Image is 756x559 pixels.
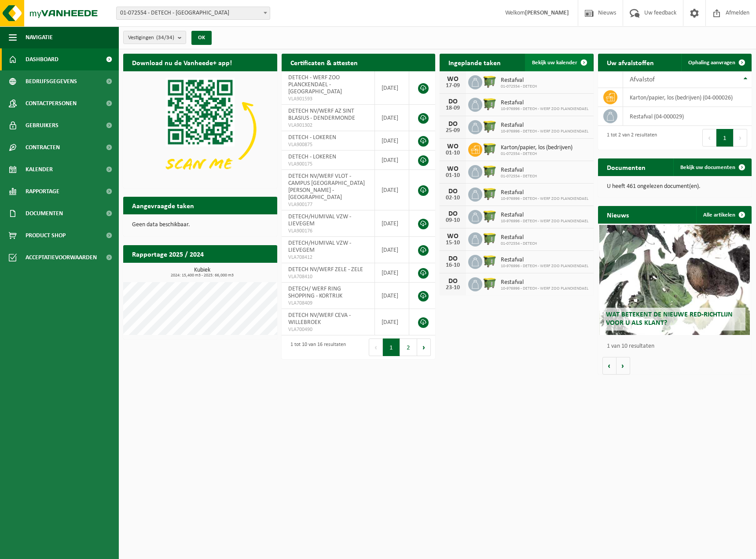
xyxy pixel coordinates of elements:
div: DO [444,278,462,285]
div: DO [444,210,462,217]
span: DETECH - LOKEREN [288,134,336,141]
span: Dashboard [26,48,59,70]
td: [DATE] [375,309,409,335]
img: WB-1100-HPE-GN-51 [482,254,497,268]
a: Ophaling aanvragen [681,54,751,71]
td: restafval (04-000029) [623,107,752,126]
td: [DATE] [375,283,409,309]
div: 16-10 [444,262,462,268]
span: 10-976996 - DETECH - WERF ZOO PLANCKENDAEL [501,196,588,202]
span: Restafval [501,234,537,241]
td: [DATE] [375,131,409,151]
span: Bekijk uw documenten [680,165,735,170]
img: WB-1100-HPE-GN-50 [482,164,497,179]
img: WB-1100-HPE-GN-50 [482,231,497,246]
td: karton/papier, los (bedrijven) (04-000026) [623,88,752,107]
div: 17-09 [444,83,462,89]
div: WO [444,165,462,173]
img: Download de VHEPlus App [123,71,277,187]
span: Bedrijfsgegevens [26,70,77,92]
h2: Rapportage 2025 / 2024 [123,245,213,262]
span: Wat betekent de nieuwe RED-richtlijn voor u als klant? [606,311,733,327]
span: DETECH NV/WERF ZELE - ZELE [288,266,363,273]
span: Product Shop [26,224,66,246]
img: WB-1100-HPE-GN-51 [482,209,497,224]
span: Afvalstof [630,76,655,83]
span: Acceptatievoorwaarden [26,246,97,268]
td: [DATE] [375,263,409,283]
span: 10-976996 - DETECH - WERF ZOO PLANCKENDAEL [501,286,588,291]
span: 01-072554 - DETECH - LOKEREN [116,7,270,20]
td: [DATE] [375,105,409,131]
span: Restafval [501,122,588,129]
span: DETECH - WERF ZOO PLANCKENDAEL - [GEOGRAPHIC_DATA] [288,74,342,95]
span: VLA700490 [288,326,368,333]
span: 10-976996 - DETECH - WERF ZOO PLANCKENDAEL [501,129,588,134]
span: Restafval [501,189,588,196]
span: Ophaling aanvragen [688,60,735,66]
span: Vestigingen [128,31,174,44]
td: [DATE] [375,210,409,237]
span: Restafval [501,77,537,84]
span: Kalender [26,158,53,180]
span: DETECH/HUMIVAL VZW - LIEVEGEM [288,213,351,227]
div: DO [444,255,462,262]
span: DETECH NV/WERF CEVA - WILLEBROEK [288,312,351,326]
h2: Download nu de Vanheede+ app! [123,54,241,71]
h2: Uw afvalstoffen [598,54,663,71]
span: DETECH/HUMIVAL VZW - LIEVEGEM [288,240,351,254]
button: Vorige [602,357,617,375]
td: [DATE] [375,237,409,263]
h2: Ingeplande taken [440,54,510,71]
span: 10-976996 - DETECH - WERF ZOO PLANCKENDAEL [501,264,588,269]
button: Next [734,129,747,147]
span: 01-072554 - DETECH [501,174,537,179]
td: [DATE] [375,71,409,105]
span: Restafval [501,279,588,286]
a: Alle artikelen [696,206,751,224]
span: Navigatie [26,26,53,48]
span: Rapportage [26,180,59,202]
button: Previous [369,338,383,356]
span: Contactpersonen [26,92,77,114]
span: VLA708409 [288,300,368,307]
button: Volgende [617,357,630,375]
div: 01-10 [444,150,462,156]
p: 1 van 10 resultaten [607,343,748,349]
div: DO [444,121,462,128]
button: Previous [702,129,716,147]
span: Karton/papier, los (bedrijven) [501,144,573,151]
span: 01-072554 - DETECH [501,84,537,89]
span: Documenten [26,202,63,224]
span: VLA900177 [288,201,368,208]
button: Vestigingen(34/34) [123,31,186,44]
span: 10-976996 - DETECH - WERF ZOO PLANCKENDAEL [501,219,588,224]
span: VLA900176 [288,228,368,235]
div: DO [444,188,462,195]
span: 2024: 15,400 m3 - 2025: 66,000 m3 [128,273,277,278]
button: 1 [383,338,400,356]
span: Restafval [501,99,588,107]
strong: [PERSON_NAME] [525,10,569,16]
span: 01-072554 - DETECH - LOKEREN [117,7,270,19]
img: WB-1100-HPE-GN-50 [482,74,497,89]
span: VLA708410 [288,273,368,280]
div: WO [444,76,462,83]
span: 10-976996 - DETECH - WERF ZOO PLANCKENDAEL [501,107,588,112]
a: Bekijk uw documenten [673,158,751,176]
p: U heeft 461 ongelezen document(en). [607,184,743,190]
img: WB-1100-HPE-GN-51 [482,96,497,111]
button: 2 [400,338,417,356]
p: Geen data beschikbaar. [132,222,268,228]
div: 09-10 [444,217,462,224]
span: DETECH NV/WERF AZ SINT BLASIUS - DENDERMONDE [288,108,355,121]
h2: Certificaten & attesten [282,54,367,71]
div: WO [444,143,462,150]
div: 25-09 [444,128,462,134]
div: WO [444,233,462,240]
div: 1 tot 2 van 2 resultaten [602,128,657,147]
h3: Kubiek [128,267,277,278]
td: [DATE] [375,170,409,210]
span: 01-072554 - DETECH [501,151,573,157]
h2: Documenten [598,158,654,176]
